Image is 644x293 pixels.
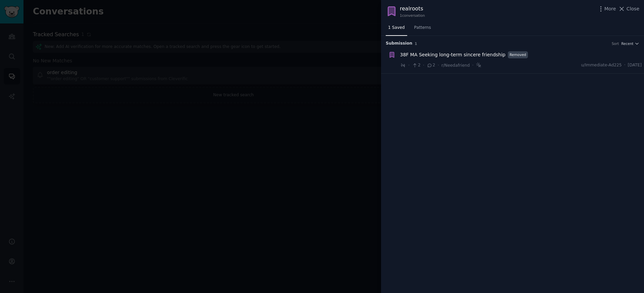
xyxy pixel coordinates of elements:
[427,62,435,68] span: 2
[386,22,407,36] a: 1 Saved
[400,51,505,58] a: 38F MA Seeking long-term sincere friendship
[472,62,473,69] span: ·
[621,41,633,46] span: Recent
[508,51,528,58] span: Removed
[624,62,626,68] span: ·
[618,5,639,12] button: Close
[388,25,405,31] span: 1 Saved
[621,41,639,46] button: Recent
[612,41,619,46] div: Sort
[400,13,425,18] div: 1 conversation
[386,41,412,47] span: Submission
[581,62,622,68] span: u/Immediate-Ad225
[627,5,639,12] span: Close
[438,62,439,69] span: ·
[412,22,433,36] a: Patterns
[412,62,420,68] span: 2
[628,62,642,68] span: [DATE]
[423,62,424,69] span: ·
[415,42,417,46] span: 1
[604,5,616,12] span: More
[597,5,616,12] button: More
[414,25,431,31] span: Patterns
[441,63,470,68] span: r/Needafriend
[408,62,410,69] span: ·
[400,5,425,13] div: realroots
